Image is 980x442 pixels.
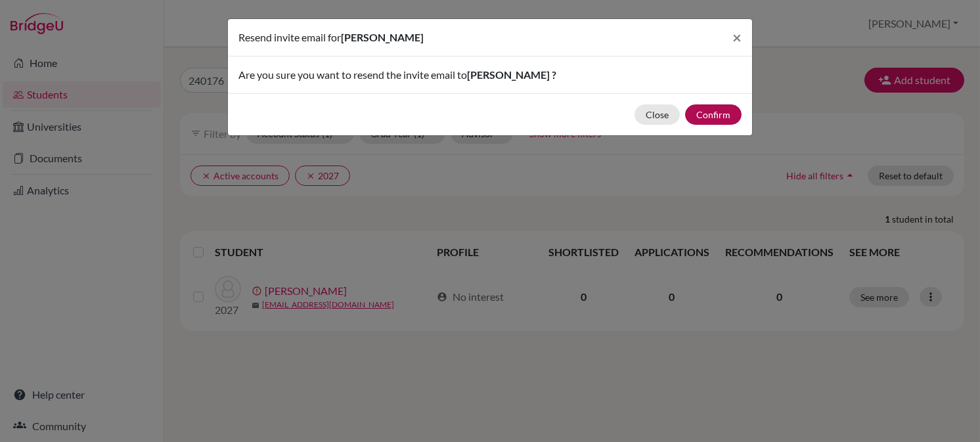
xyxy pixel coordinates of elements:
span: Resend invite email for [238,31,341,43]
p: Are you sure you want to resend the invite email to [238,67,742,83]
button: Close [722,19,752,56]
button: Confirm [685,104,742,125]
span: [PERSON_NAME] ? [467,68,556,81]
span: [PERSON_NAME] [341,31,424,43]
button: Close [635,104,680,125]
span: × [732,28,742,47]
